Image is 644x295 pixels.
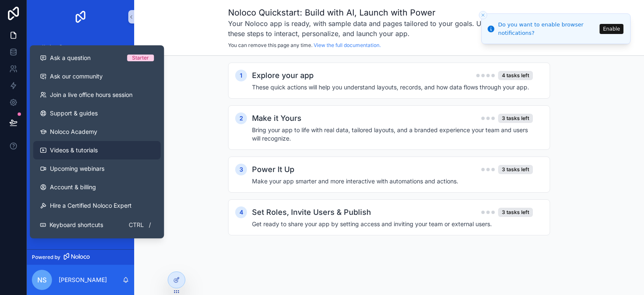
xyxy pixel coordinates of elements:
[479,11,487,19] button: Close toast
[33,178,161,196] a: Account & billing
[37,275,47,285] span: nS
[50,164,104,173] span: Upcoming webinars
[50,72,103,81] span: Ask our community
[49,44,73,50] span: App Setup
[33,141,161,159] a: Videos & tutorials
[59,276,107,284] p: [PERSON_NAME]
[33,159,161,178] a: Upcoming webinars
[50,146,98,154] span: Videos & tutorials
[314,42,381,48] a: View the full documentation.
[50,54,91,62] span: Ask a question
[33,86,161,104] a: Join a live office hours session
[32,254,60,261] span: Powered by
[74,10,87,23] img: App logo
[27,34,134,149] div: scrollable content
[33,104,161,123] a: Support & guides
[146,222,153,228] span: /
[50,109,98,117] span: Support & guides
[49,221,103,229] span: Keyboard shortcuts
[50,128,97,136] span: Noloco Academy
[50,201,132,210] span: Hire a Certified Noloco Expert
[33,123,161,141] a: Noloco Academy
[32,39,129,55] a: App Setup
[228,7,496,18] h1: Noloco Quickstart: Build with AI, Launch with Power
[228,42,312,48] span: You can remove this page any time.
[600,24,623,34] button: Enable
[132,55,149,61] div: Starter
[27,249,134,265] a: Powered by
[33,67,161,86] a: Ask our community
[50,91,132,99] span: Join a live office hours session
[128,220,145,230] span: Ctrl
[498,21,597,37] div: Do you want to enable browser notifications?
[228,18,496,39] h3: Your Noloco app is ready, with sample data and pages tailored to your goals. Use these steps to i...
[33,215,161,235] button: Keyboard shortcutsCtrl/
[33,49,161,67] button: Ask a questionStarter
[50,183,96,191] span: Account & billing
[33,196,161,215] button: Hire a Certified Noloco Expert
